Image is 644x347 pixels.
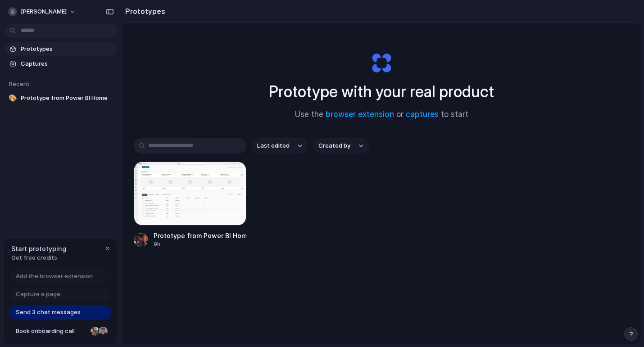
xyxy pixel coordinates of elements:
[269,80,494,104] h1: Prototype with your real product
[21,59,113,68] span: Captures
[21,94,113,103] span: Prototype from Power BI Home
[5,42,117,56] a: Prototypes
[122,6,165,17] h2: Prototypes
[8,94,17,103] div: 🎨
[21,7,67,16] span: [PERSON_NAME]
[5,5,81,19] button: [PERSON_NAME]
[16,308,81,317] span: Send 3 chat messages
[134,162,246,248] a: Prototype from Power BI HomePrototype from Power BI Home9h
[257,141,290,150] span: Last edited
[9,80,30,87] span: Recent
[11,244,66,253] span: Start prototyping
[98,326,109,337] div: Christian Iacullo
[90,326,100,337] div: Nicole Kubica
[5,57,117,71] a: Captures
[11,253,66,262] span: Get free credits
[9,324,111,338] a: Book onboarding call
[295,109,468,121] span: Use the or to start
[154,231,246,240] div: Prototype from Power BI Home
[154,240,246,248] div: 9h
[252,138,308,153] button: Last edited
[16,272,93,281] span: Add the browser extension
[326,110,394,119] a: browser extension
[21,45,113,54] span: Prototypes
[313,138,369,153] button: Created by
[318,141,350,150] span: Created by
[406,110,439,119] a: captures
[16,327,87,336] span: Book onboarding call
[5,91,117,105] a: 🎨Prototype from Power BI Home
[16,290,60,299] span: Capture a page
